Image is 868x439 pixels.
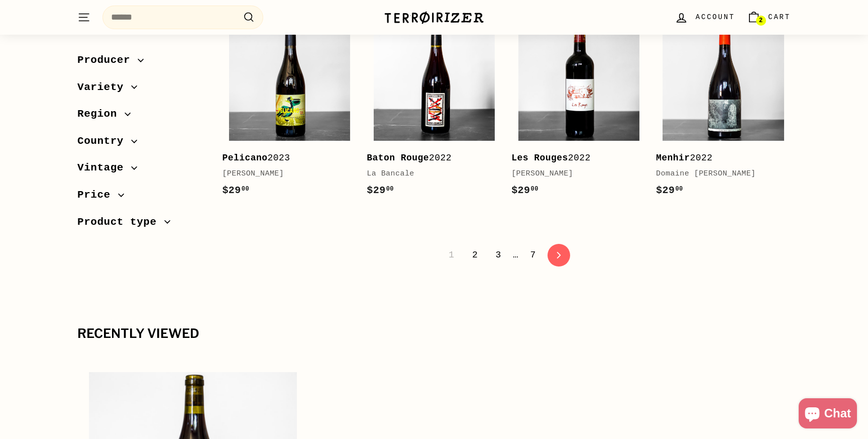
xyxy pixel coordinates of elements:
div: [PERSON_NAME] [511,168,636,180]
a: Baton Rouge2022La Bancale [367,13,501,208]
span: $29 [511,185,538,196]
button: Region [77,103,206,130]
b: Baton Rouge [367,153,429,163]
a: Cart [741,3,797,32]
span: Product type [77,214,164,231]
a: Menhir2022Domaine [PERSON_NAME] [656,13,791,208]
span: 2 [759,17,763,24]
a: 7 [524,246,541,264]
span: Cart [768,12,791,23]
span: Variety [77,79,131,96]
a: Account [669,3,741,32]
span: … [513,250,518,259]
sup: 00 [386,186,394,193]
div: Recently viewed [77,327,791,341]
span: Vintage [77,159,131,177]
a: Pelicano2023[PERSON_NAME] [222,13,357,208]
a: 3 [489,246,507,264]
span: Region [77,106,125,123]
b: Les Rouges [511,153,568,163]
div: Domaine [PERSON_NAME] [656,168,781,180]
button: Price [77,184,206,211]
button: Country [77,130,206,157]
button: Variety [77,76,206,104]
sup: 00 [242,186,249,193]
sup: 00 [531,186,538,193]
b: Menhir [656,153,690,163]
button: Product type [77,211,206,238]
span: Country [77,133,131,150]
span: Account [696,12,735,23]
div: [PERSON_NAME] [222,168,347,180]
div: 2022 [367,151,491,165]
span: $29 [222,185,249,196]
div: 2023 [222,151,347,165]
a: Les Rouges2022[PERSON_NAME] [511,13,646,208]
a: 2 [466,246,484,264]
span: 1 [443,246,460,264]
span: $29 [656,185,683,196]
button: Producer [77,49,206,76]
button: Vintage [77,157,206,184]
div: 2022 [511,151,636,165]
sup: 00 [675,186,683,193]
div: 2022 [656,151,781,165]
inbox-online-store-chat: Shopify online store chat [796,398,860,431]
b: Pelicano [222,153,267,163]
span: Price [77,187,118,204]
div: La Bancale [367,168,491,180]
span: $29 [367,185,394,196]
span: Producer [77,52,138,69]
